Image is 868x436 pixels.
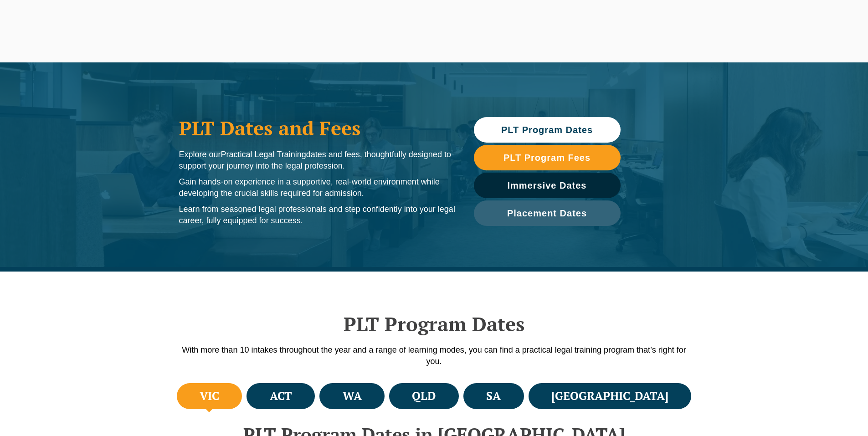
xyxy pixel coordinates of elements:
h4: ACT [270,389,292,404]
a: Immersive Dates [474,173,621,198]
h4: [GEOGRAPHIC_DATA] [551,389,668,404]
a: PLT Program Fees [474,145,621,170]
a: PLT Program Dates [474,117,621,143]
p: Gain hands-on experience in a supportive, real-world environment while developing the crucial ski... [179,176,456,199]
h4: QLD [412,389,436,404]
p: Learn from seasoned legal professionals and step confidently into your legal career, fully equipp... [179,204,456,226]
h4: WA [343,389,362,404]
p: With more than 10 intakes throughout the year and a range of learning modes, you can find a pract... [175,344,694,367]
p: Explore our dates and fees, thoughtfully designed to support your journey into the legal profession. [179,149,456,172]
span: Practical Legal Training [221,150,306,159]
h1: PLT Dates and Fees [179,117,456,139]
a: Placement Dates [474,200,621,226]
h4: VIC [200,389,219,404]
span: PLT Program Fees [503,153,591,162]
span: Immersive Dates [508,181,587,190]
h4: SA [486,389,501,404]
span: Placement Dates [507,209,587,218]
h2: PLT Program Dates [175,313,694,335]
span: PLT Program Dates [501,125,593,134]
